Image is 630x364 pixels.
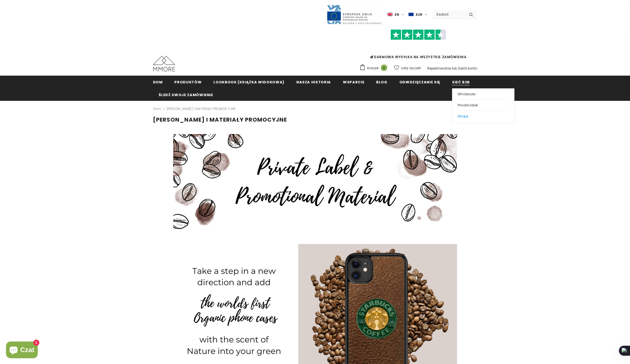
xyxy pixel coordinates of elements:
span: lub [452,66,457,71]
a: Dom [153,76,163,88]
font: DARMOWA WYSYŁKA NA WSZYSTKIE ZAMÓWIENIA [374,55,466,59]
span: En [395,12,399,17]
span: Listy życzeń [401,65,421,71]
a: Produktów [174,76,202,88]
span: wsparcie [343,80,364,85]
img: Opcje marek własnych [173,134,457,244]
a: Dom [153,106,161,112]
span: 0 [381,65,387,71]
a: Lookbook (Książka widokowa) [213,76,284,88]
a: Shops [458,110,509,121]
a: Nasza historia [296,76,331,88]
img: Javni Razpis [327,4,382,25]
span: EUR [416,12,422,17]
a: Wholesale [458,88,509,99]
a: Koszyk 0 [359,64,390,72]
span: [PERSON_NAME] I MATERIAŁY PROMOCYJNE [166,106,236,112]
a: Listy życzeń [394,63,421,73]
span: Odwdzięczanie się [399,80,440,85]
span: Sieć B2B [452,80,470,85]
a: Blog [376,76,387,88]
span: Wholesale [458,92,475,96]
img: Zaufaj gwiazdkom pilota [391,29,446,40]
span: Lookbook (Książka widokowa) [213,80,284,85]
a: wsparcie [343,76,364,88]
span: Produktów [174,80,202,85]
img: Przypadki MMORE [153,56,175,71]
span: Private label [458,103,478,107]
a: Śledź swoje zamówienie [159,88,213,101]
a: Javni Razpis [327,12,382,17]
span: Shops [458,114,468,119]
inbox-online-store-chat: Shopify online store chat [4,342,39,360]
span: Koszyk [367,65,379,71]
input: Szukaj w witrynie [433,10,465,18]
a: Private label [458,99,509,110]
a: Sieć B2B [452,76,470,88]
span: [PERSON_NAME] I MATERIAŁY PROMOCYJNE [153,116,287,124]
span: Blog [376,80,387,85]
a: Załóż konto [458,66,477,71]
a: Odwdzięczanie się [399,76,440,88]
span: Śledź swoje zamówienie [159,92,213,98]
span: Dom [153,80,163,85]
img: i-lang-1.png [387,12,392,17]
a: Rejestrowanie [427,66,451,71]
iframe: Customer reviews powered by Trustpilot [359,40,477,54]
span: Nasza historia [296,80,331,85]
